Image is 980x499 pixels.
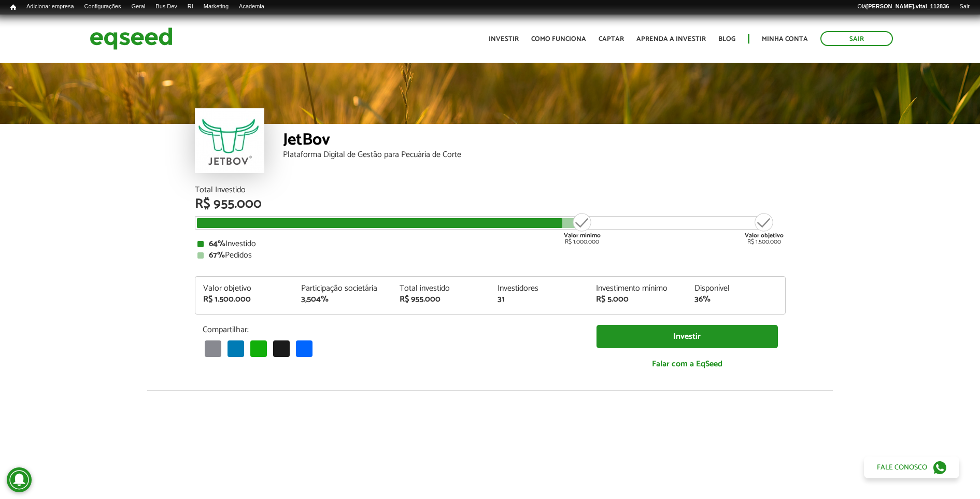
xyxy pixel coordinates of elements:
div: Participação societária [301,284,384,293]
a: Email [203,340,223,357]
div: Pedidos [197,251,783,260]
a: Aprenda a investir [636,36,706,42]
div: Investimento mínimo [596,284,679,293]
div: R$ 955.000 [195,197,786,211]
strong: 64% [209,237,225,251]
div: Valor objetivo [203,284,286,293]
a: Início [5,3,21,12]
div: Investidores [498,284,580,293]
img: EqSeed [90,25,173,52]
div: Investido [197,240,783,248]
div: R$ 1.500.000 [203,295,286,304]
a: Como funciona [531,36,586,42]
div: R$ 1.000.000 [563,212,602,245]
div: Plataforma Digital de Gestão para Pecuária de Corte [283,151,786,159]
p: Compartilhar: [203,325,581,335]
a: Investir [489,36,519,42]
span: Início [10,4,16,11]
a: Bus Dev [150,3,182,11]
div: Total Investido [195,186,786,194]
strong: 67% [209,248,225,262]
strong: [PERSON_NAME].vital_112836 [867,3,949,9]
a: WhatsApp [248,340,269,357]
a: Blog [718,36,735,42]
strong: Valor mínimo [564,231,601,240]
a: Academia [234,3,269,11]
a: Compartilhar [294,340,315,357]
a: RI [182,3,198,11]
a: Sair [954,3,975,11]
div: Disponível [694,284,777,293]
strong: Valor objetivo [745,231,784,240]
div: JetBov [283,132,786,151]
a: Olá[PERSON_NAME].vital_112836 [852,3,954,11]
a: Configurações [79,3,126,11]
a: X [271,340,292,357]
a: Sair [820,31,893,46]
div: R$ 5.000 [596,295,679,304]
a: Falar com a EqSeed [596,353,778,375]
div: R$ 955.000 [400,295,482,304]
a: Geral [126,3,150,11]
a: Adicionar empresa [21,3,79,11]
a: LinkedIn [225,340,246,357]
div: R$ 1.500.000 [745,212,784,245]
a: Fale conosco [864,457,959,478]
a: Investir [596,325,778,348]
div: Total investido [400,284,482,293]
div: 3,504% [301,295,384,304]
div: 36% [694,295,777,304]
div: 31 [498,295,580,304]
a: Minha conta [762,36,808,42]
a: Captar [599,36,624,42]
a: Marketing [198,3,234,11]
